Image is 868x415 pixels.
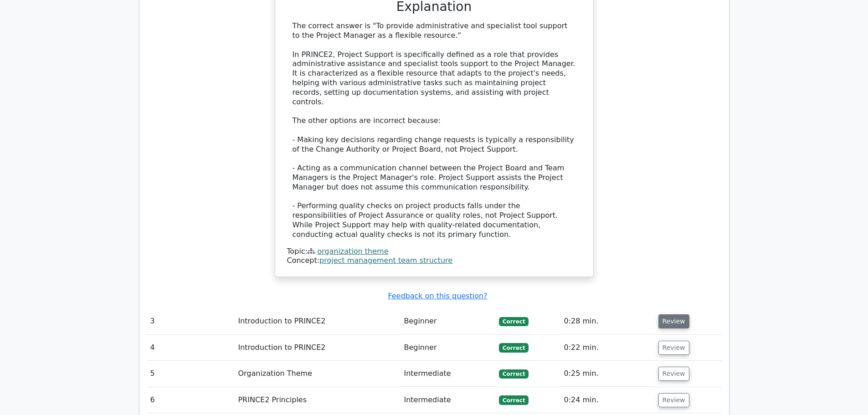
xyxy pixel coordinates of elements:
[400,387,495,413] td: Intermediate
[147,387,235,413] td: 6
[234,335,400,361] td: Introduction to PRINCE2
[317,247,388,256] a: organization theme
[319,256,452,265] a: project management team structure
[293,21,576,239] div: The correct answer is "To provide administrative and specialist tool support to the Project Manag...
[560,335,655,361] td: 0:22 min.
[499,395,529,405] span: Correct
[499,343,529,352] span: Correct
[400,361,495,387] td: Intermediate
[560,361,655,387] td: 0:25 min.
[400,335,495,361] td: Beginner
[499,317,529,326] span: Correct
[560,308,655,334] td: 0:28 min.
[234,308,400,334] td: Introduction to PRINCE2
[147,361,235,387] td: 5
[234,387,400,413] td: PRINCE2 Principles
[147,335,235,361] td: 4
[287,247,581,256] div: Topic:
[287,256,581,266] div: Concept:
[147,308,235,334] td: 3
[234,361,400,387] td: Organization Theme
[499,369,529,379] span: Correct
[658,367,689,381] button: Review
[560,387,655,413] td: 0:24 min.
[658,314,689,328] button: Review
[658,341,689,355] button: Review
[400,308,495,334] td: Beginner
[658,393,689,407] button: Review
[388,292,487,300] a: Feedback on this question?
